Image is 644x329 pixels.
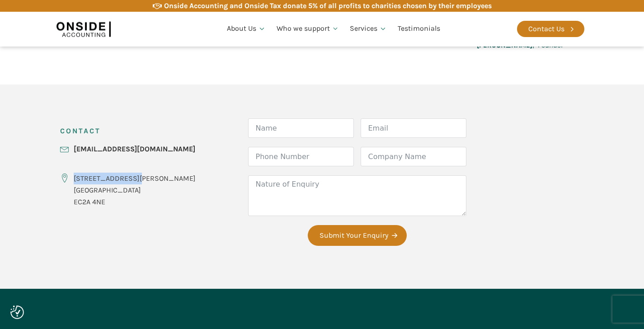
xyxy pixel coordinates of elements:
a: Testimonials [392,14,446,44]
a: Services [344,14,392,44]
button: Submit Your Enquiry [308,225,407,246]
a: Contact Us [517,21,584,37]
img: Revisit consent button [10,305,24,319]
div: [STREET_ADDRESS][PERSON_NAME] [GEOGRAPHIC_DATA] EC2A 4NE [74,173,196,207]
b: [PERSON_NAME] [477,41,532,49]
h3: CONTACT [60,118,101,143]
button: Consent Preferences [10,305,24,319]
input: Name [248,118,354,138]
a: [EMAIL_ADDRESS][DOMAIN_NAME] [74,143,195,155]
input: Company Name [361,147,466,166]
input: Email [361,118,466,138]
textarea: Nature of Enquiry [248,175,466,216]
a: About Us [221,14,271,44]
img: Onside Accounting [56,19,111,39]
input: Phone Number [248,147,354,166]
div: Contact Us [528,23,564,35]
a: Who we support [271,14,345,44]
